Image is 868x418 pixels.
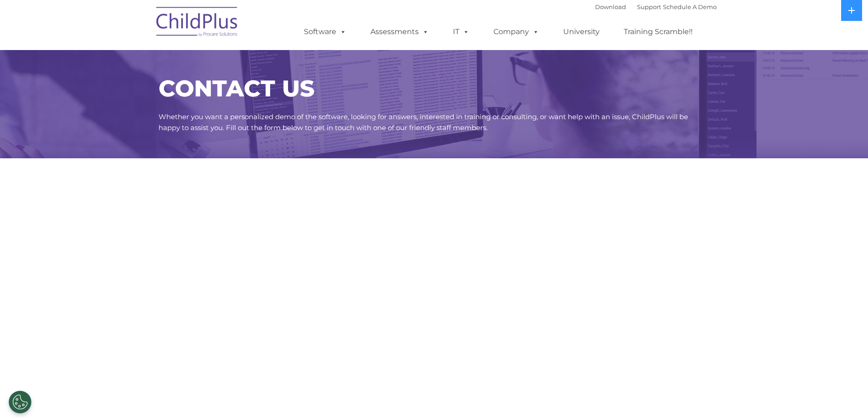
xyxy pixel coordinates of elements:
[595,3,626,10] a: Download
[663,3,717,10] a: Schedule A Demo
[554,23,609,41] a: University
[637,3,661,10] a: Support
[444,23,478,41] a: IT
[9,391,31,413] button: Cookies Settings
[615,23,702,41] a: Training Scramble!!
[595,3,717,10] font: |
[295,23,355,41] a: Software
[152,0,243,46] img: ChildPlus by Procare Solutions
[361,23,438,41] a: Assessments
[159,112,688,132] span: Whether you want a personalized demo of the software, looking for answers, interested in training...
[484,23,548,41] a: Company
[159,75,314,102] span: CONTACT US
